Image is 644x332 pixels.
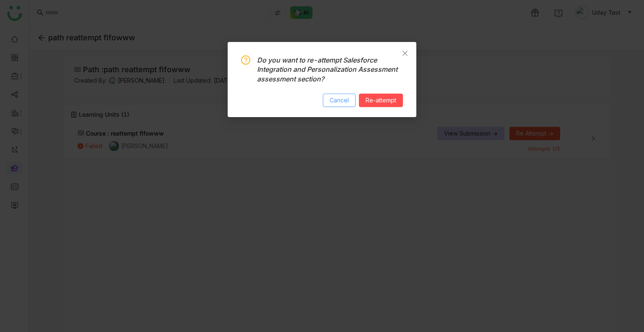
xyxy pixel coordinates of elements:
[330,96,349,105] span: Cancel
[394,42,416,65] button: Close
[257,56,397,83] i: Do you want to re-attempt Salesforce Integration and Personalization Assessment assessment section?
[359,94,403,107] button: Re-attempt
[323,94,356,107] button: Cancel
[366,96,396,105] span: Re-attempt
